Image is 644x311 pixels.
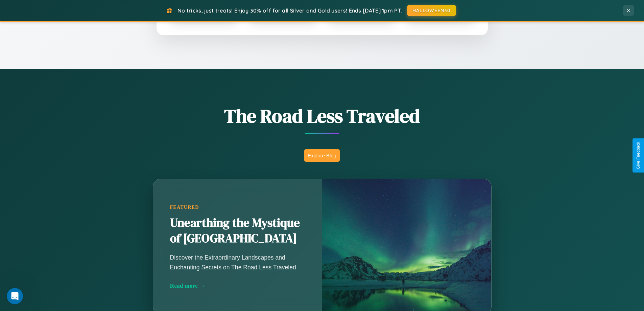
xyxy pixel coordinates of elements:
h1: The Road Less Traveled [119,103,525,129]
iframe: Intercom live chat [7,288,23,304]
button: HALLOWEEN30 [407,5,456,16]
p: Discover the Extraordinary Landscapes and Enchanting Secrets on The Road Less Traveled. [170,253,305,272]
button: Explore Blog [304,149,340,162]
h2: Unearthing the Mystique of [GEOGRAPHIC_DATA] [170,215,305,246]
div: Give Feedback [636,142,641,169]
div: Read more → [170,282,305,289]
span: No tricks, just treats! Enjoy 30% off for all Silver and Gold users! Ends [DATE] 1pm PT. [177,7,402,14]
div: Featured [170,204,305,210]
